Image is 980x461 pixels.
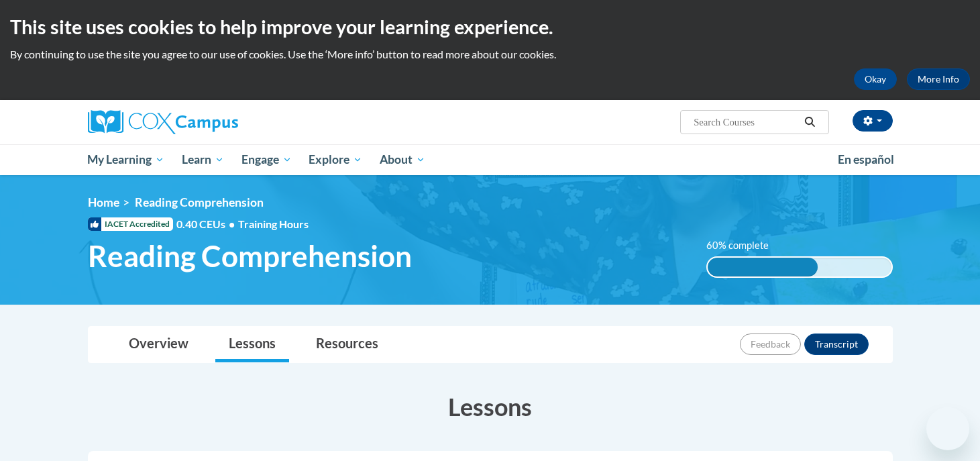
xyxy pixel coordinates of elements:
[88,110,238,134] img: Cox Campus
[241,152,292,168] span: Engage
[838,152,894,166] span: En español
[10,47,970,62] p: By continuing to use the site you agree to our use of cookies. Use the ‘More info’ button to read...
[88,110,343,134] a: Cox Campus
[68,144,913,175] div: Main menu
[88,390,893,423] h3: Lessons
[88,195,119,209] a: Home
[303,327,392,362] a: Resources
[215,327,289,362] a: Lessons
[229,217,235,230] span: •
[853,110,893,132] button: Account Settings
[176,217,238,232] span: 0.40 CEUs
[173,144,233,175] a: Learn
[135,195,264,209] span: Reading Comprehension
[371,144,434,175] a: About
[380,152,425,168] span: About
[800,114,820,130] button: Search
[88,238,412,274] span: Reading Comprehension
[309,152,362,168] span: Explore
[87,152,164,168] span: My Learning
[10,13,970,40] h2: This site uses cookies to help improve your learning experience.
[854,68,897,90] button: Okay
[182,152,224,168] span: Learn
[88,217,173,231] span: IACET Accredited
[79,144,174,175] a: My Learning
[804,334,869,355] button: Transcript
[907,68,970,90] a: More Info
[708,258,818,276] div: 60% complete
[706,238,783,253] label: 60% complete
[238,217,309,230] span: Training Hours
[829,146,903,174] a: En español
[233,144,301,175] a: Engage
[926,407,969,450] iframe: Button to launch messaging window
[692,114,800,130] input: Search Courses
[300,144,371,175] a: Explore
[115,327,202,362] a: Overview
[740,334,801,355] button: Feedback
